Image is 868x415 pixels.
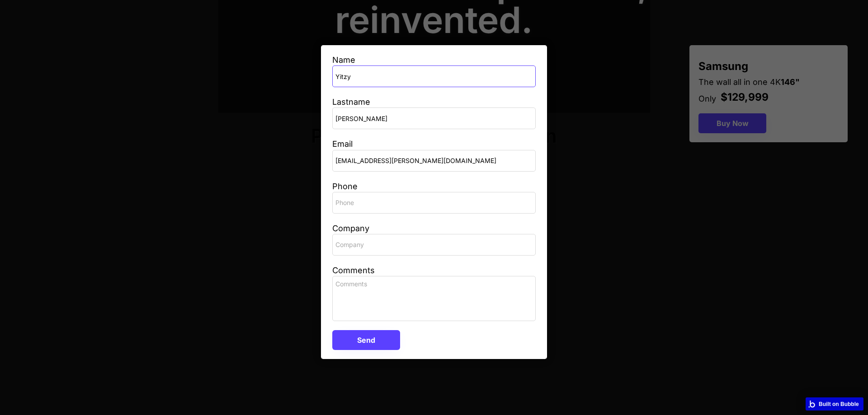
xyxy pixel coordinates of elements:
div: Company [332,223,536,234]
input: Company [332,234,536,256]
input: Lastname [332,107,536,129]
div: Comments [332,265,375,276]
input: Phone [332,192,536,214]
div: Name [332,54,355,65]
div: Email [332,138,353,149]
button: Send [332,330,400,350]
input: Name [332,65,536,87]
div: Phone [332,181,358,192]
input: Email [332,150,536,172]
div: Lastname [332,96,370,107]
